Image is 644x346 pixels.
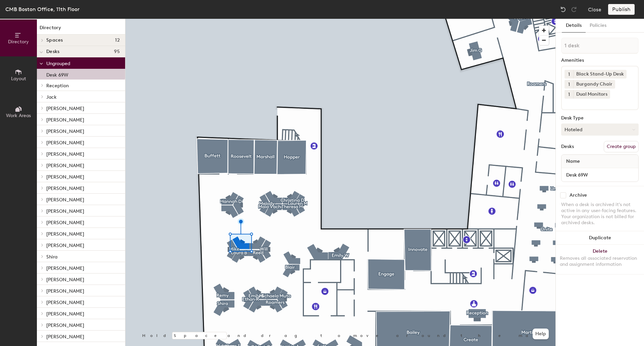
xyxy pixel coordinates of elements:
[46,288,84,294] span: [PERSON_NAME]
[565,80,573,89] button: 1
[573,80,615,89] div: Burgandy Chair
[46,231,84,237] span: [PERSON_NAME]
[46,174,84,180] span: [PERSON_NAME]
[46,197,84,203] span: [PERSON_NAME]
[586,19,610,33] button: Policies
[8,39,29,45] span: Directory
[46,49,59,54] span: Desks
[560,255,640,267] div: Removes all associated reservation and assignment information
[115,38,120,43] span: 12
[46,83,69,89] span: Reception
[568,91,570,98] span: 1
[533,329,549,339] button: Help
[568,71,570,78] span: 1
[37,24,125,35] h1: Directory
[573,90,610,99] div: Dual Monitors
[561,58,639,63] div: Amenities
[46,323,84,328] span: [PERSON_NAME]
[565,70,573,79] button: 1
[571,6,577,13] img: Redo
[46,208,84,214] span: [PERSON_NAME]
[565,90,573,99] button: 1
[588,4,601,15] button: Close
[562,19,586,33] button: Details
[563,170,637,180] input: Unnamed desk
[561,202,639,226] div: When a desk is archived it's not active in any user-facing features. Your organization is not bil...
[46,243,84,248] span: [PERSON_NAME]
[561,144,574,149] div: Desks
[46,311,84,317] span: [PERSON_NAME]
[46,117,84,123] span: [PERSON_NAME]
[5,5,79,13] div: CMB Boston Office, 11th Floor
[46,265,84,271] span: [PERSON_NAME]
[46,300,84,305] span: [PERSON_NAME]
[568,81,570,88] span: 1
[46,151,84,157] span: [PERSON_NAME]
[46,163,84,168] span: [PERSON_NAME]
[114,49,120,54] span: 95
[556,231,644,245] button: Duplicate
[46,61,70,66] span: Ungrouped
[561,123,639,136] button: Hoteled
[46,70,68,78] p: Desk 69W
[46,277,84,283] span: [PERSON_NAME]
[573,70,627,79] div: Black Stand-Up Desk
[604,141,639,152] button: Create group
[560,6,567,13] img: Undo
[11,76,26,82] span: Layout
[556,245,644,274] button: DeleteRemoves all associated reservation and assignment information
[46,254,57,260] span: Shira
[6,113,31,118] span: Work Areas
[561,115,639,121] div: Desk Type
[46,186,84,191] span: [PERSON_NAME]
[46,38,63,43] span: Spaces
[570,193,587,198] div: Archive
[46,106,84,111] span: [PERSON_NAME]
[46,94,57,100] span: Jack
[46,220,84,226] span: [PERSON_NAME]
[46,140,84,146] span: [PERSON_NAME]
[46,334,84,340] span: [PERSON_NAME]
[563,155,583,167] span: Name
[46,129,84,134] span: [PERSON_NAME]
